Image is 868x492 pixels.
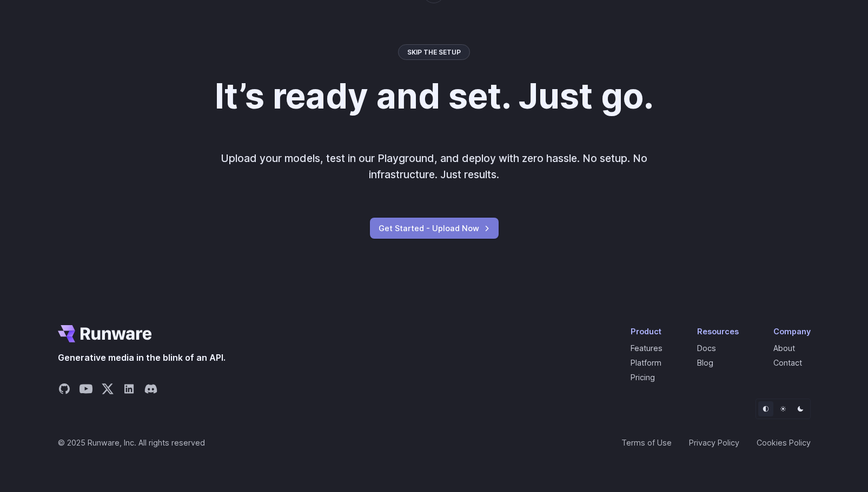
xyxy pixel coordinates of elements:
[776,401,791,416] button: Light
[697,358,713,367] a: Blog
[689,436,739,449] a: Privacy Policy
[209,150,659,183] p: Upload your models, test in our Playground, and deploy with zero hassle. No setup. No infrastruct...
[773,325,811,338] div: Company
[631,358,661,367] a: Platform
[215,77,654,116] h2: It’s ready and set. Just go.
[756,399,811,419] ul: Theme selector
[773,358,802,367] a: Contact
[697,343,716,353] a: Docs
[79,382,92,399] a: Share on YouTube
[58,351,226,365] span: Generative media in the blink of an API.
[621,436,672,449] a: Terms of Use
[398,44,470,60] div: Skip the setup
[58,382,71,399] a: Share on GitHub
[370,218,499,239] a: Get Started - Upload Now
[773,343,795,353] a: About
[123,382,136,399] a: Share on LinkedIn
[758,401,773,416] button: Default
[697,325,739,338] div: Resources
[631,343,662,353] a: Features
[144,382,157,399] a: Share on Discord
[58,325,152,342] a: Go to /
[631,373,655,382] a: Pricing
[757,436,811,449] a: Cookies Policy
[101,382,114,399] a: Share on X
[631,325,662,338] div: Product
[793,401,808,416] button: Dark
[58,436,205,449] span: © 2025 Runware, Inc. All rights reserved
